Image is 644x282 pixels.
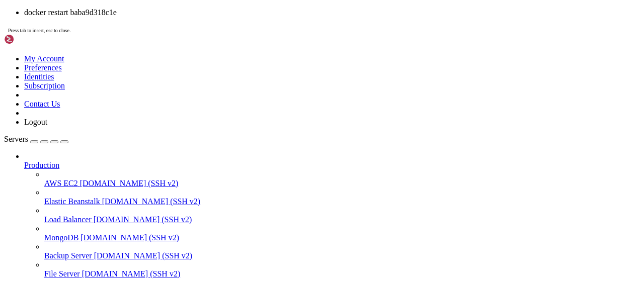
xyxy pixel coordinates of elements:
span: Backup Server [44,251,92,260]
x-row: [TECHNICAL_ID]->51820/udp, [TECHNICAL_ID]->51821/tcp wg-easy [4,198,514,206]
a: Load Balancer [DOMAIN_NAME] (SSH v2) [44,215,640,224]
a: Servers [4,135,68,143]
a: Production [24,161,640,170]
x-row: PORTS NAMES [4,147,514,155]
x-row: ago portainer [4,164,514,172]
x-row: root@vmi2601616:~# docker restart [4,206,514,214]
a: My Account [24,54,64,63]
span: Elastic Beanstalk [44,197,100,206]
img: Shellngn [4,34,62,44]
span: [DOMAIN_NAME] (SSH v2) [80,233,179,242]
div: (34, 24) [149,206,153,214]
x-row: TX errors 0 dropped 0 overruns 0 carrier 0 collisions 0 [4,54,514,63]
span: [DOMAIN_NAME] (SSH v2) [80,179,179,187]
li: Backup Server [DOMAIN_NAME] (SSH v2) [44,242,640,260]
x-row: veth64c4df6: flags=4163<UP,BROADCAST,RUNNING,MULTICAST> mtu 1500 [4,13,514,21]
span: MongoDB [44,233,78,242]
x-row: TX packets 0 bytes 0 (0.0 B) [4,46,514,55]
span: 8b85c003bfd2 n8nio/n8n "tini -- /docker-ent…" [DATE] Up 15 minutes [4,172,415,180]
span: Production [24,161,59,169]
x-row: RX packets 3 bytes 126 (126.0 B) [4,29,514,38]
span: [DOMAIN_NAME] (SSH v2) [102,197,201,206]
li: Production [24,152,640,278]
x-row: ether [MAC_ADDRESS] txqueuelen 0 (Ethernet) [4,79,514,88]
x-row: RX errors 0 dropped 0 overruns 0 frame 0 [4,97,514,105]
span: [DOMAIN_NAME] (SSH v2) [94,251,193,260]
span: [DOMAIN_NAME] (SSH v2) [82,269,181,278]
a: File Server [DOMAIN_NAME] (SSH v2) [44,269,640,278]
x-row: TX packets 22 bytes 6597 (6.4 KiB) [4,105,514,114]
li: AWS EC2 [DOMAIN_NAME] (SSH v2) [44,170,640,188]
x-row: ether [MAC_ADDRESS] txqueuelen 0 (Ethernet) [4,21,514,29]
li: docker restart baba9d318c1e [24,8,640,17]
span: Servers [4,135,28,143]
x-row: veth68bc32c: flags=4163<UP,BROADCAST,RUNNING,MULTICAST> mtu 1500 [4,71,514,80]
li: MongoDB [DOMAIN_NAME] (SSH v2) [44,224,640,242]
span: File Server [44,269,80,278]
a: Identities [24,72,54,81]
x-row: TX errors 0 dropped 0 overruns 0 carrier 0 collisions 0 [4,113,514,122]
a: MongoDB [DOMAIN_NAME] (SSH v2) [44,233,640,242]
span: Press tab to insert, esc to close. [8,28,70,33]
a: Backup Server [DOMAIN_NAME] (SSH v2) [44,251,640,260]
x-row: RX packets 30 bytes 8305 (8.1 KiB) [4,88,514,97]
li: File Server [DOMAIN_NAME] (SSH v2) [44,260,640,278]
x-row: root@vmi2601616:~# docker ps [4,130,514,139]
x-row: CONTAINER ID IMAGE COMMAND CREATED STATUS [4,139,514,147]
span: AWS EC2 [44,179,78,187]
span: bb505f7a5d86 weejewel/wg-easy "docker-entrypoint.s…" [DATE] Up 15 minutes [4,189,411,197]
span: Load Balancer [44,215,92,224]
a: Logout [24,118,47,126]
li: Load Balancer [DOMAIN_NAME] (SSH v2) [44,206,640,224]
a: Preferences [24,63,62,72]
a: Subscription [24,81,65,90]
a: Elastic Beanstalk [DOMAIN_NAME] (SSH v2) [44,197,640,206]
x-row: 533765bbfdbb portainer/portainer-ce:latest "/portainer" About a minute ago Restarting (1) 26 seconds [4,155,514,164]
a: Contact Us [24,100,60,108]
span: [DOMAIN_NAME] (SSH v2) [94,215,192,224]
li: Elastic Beanstalk [DOMAIN_NAME] (SSH v2) [44,188,640,206]
x-row: [TECHNICAL_ID]->5678/tcp n8n_n8n_1 [4,180,514,189]
a: AWS EC2 [DOMAIN_NAME] (SSH v2) [44,179,640,188]
x-row: RX errors 0 dropped 0 overruns 0 frame 0 [4,38,514,46]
